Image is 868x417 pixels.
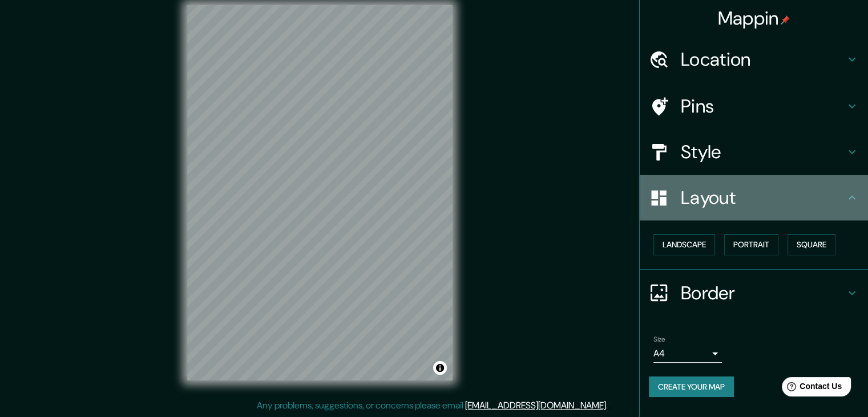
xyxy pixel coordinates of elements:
[718,7,790,30] h4: Mappin
[609,399,612,412] div: .
[653,334,665,344] label: Size
[788,234,835,255] button: Square
[640,270,868,316] div: Border
[187,5,453,380] canvas: Map
[766,372,855,404] iframe: Help widget launcher
[653,344,722,363] div: A4
[724,234,778,255] button: Portrait
[649,376,734,398] button: Create your map
[640,37,868,82] div: Location
[681,141,845,163] h4: Style
[640,175,868,220] div: Layout
[433,361,447,375] button: Toggle attribution
[681,282,845,304] h4: Border
[681,95,845,118] h4: Pins
[640,83,868,129] div: Pins
[465,399,606,411] a: [EMAIL_ADDRESS][DOMAIN_NAME]
[608,399,609,412] div: .
[681,48,845,71] h4: Location
[653,234,715,255] button: Landscape
[681,186,845,209] h4: Layout
[257,399,608,412] p: Any problems, suggestions, or concerns please email .
[640,129,868,175] div: Style
[781,15,790,25] img: pin-icon.png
